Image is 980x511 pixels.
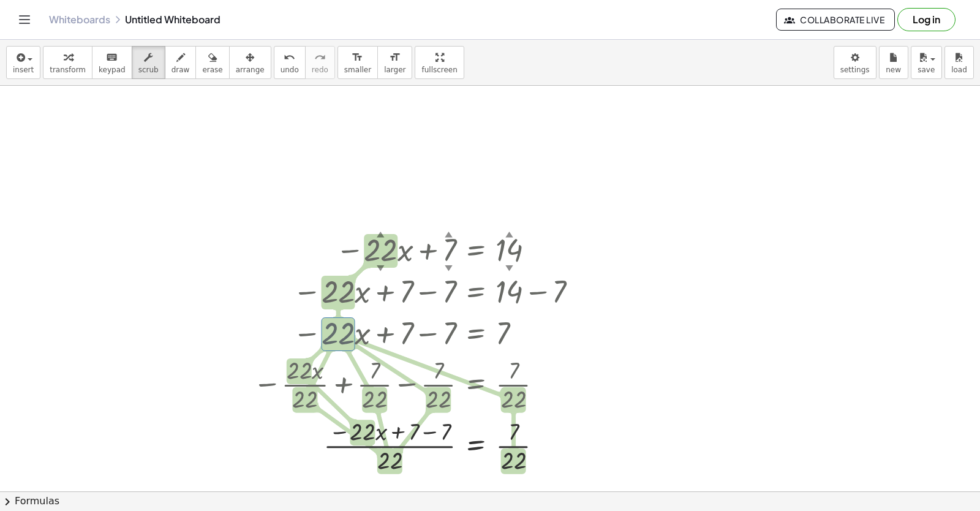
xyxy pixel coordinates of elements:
[886,66,901,74] span: new
[138,66,159,74] span: scrub
[337,46,378,79] button: format_sizesmaller
[274,46,306,79] button: undoundo
[92,46,132,79] button: keyboardkeypad
[918,66,935,74] span: save
[49,13,110,26] a: Whiteboards
[786,14,884,25] span: Collaborate Live
[384,66,405,74] span: larger
[284,50,295,65] i: undo
[445,229,453,240] div: ▲
[314,50,326,65] i: redo
[344,66,371,74] span: smaller
[445,262,453,273] div: ▼
[106,50,118,65] i: keyboard
[421,66,457,74] span: fullscreen
[312,66,328,74] span: redo
[505,229,513,240] div: ▲
[195,46,229,79] button: erase
[951,66,967,74] span: load
[389,50,401,65] i: format_size
[776,9,895,31] button: Collaborate Live
[944,46,974,79] button: load
[50,66,86,74] span: transform
[377,46,412,79] button: format_sizelarger
[352,50,363,65] i: format_size
[911,46,942,79] button: save
[305,46,335,79] button: redoredo
[99,66,126,74] span: keypad
[281,66,299,74] span: undo
[840,66,870,74] span: settings
[505,262,513,273] div: ▼
[43,46,92,79] button: transform
[879,46,908,79] button: new
[13,66,34,74] span: insert
[229,46,271,79] button: arrange
[171,66,190,74] span: draw
[165,46,197,79] button: draw
[6,46,40,79] button: insert
[132,46,165,79] button: scrub
[834,46,876,79] button: settings
[377,262,385,273] div: ▼
[15,10,34,29] button: Toggle navigation
[202,66,222,74] span: erase
[415,46,464,79] button: fullscreen
[377,229,385,240] div: ▲
[897,8,956,31] button: Log in
[236,66,265,74] span: arrange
